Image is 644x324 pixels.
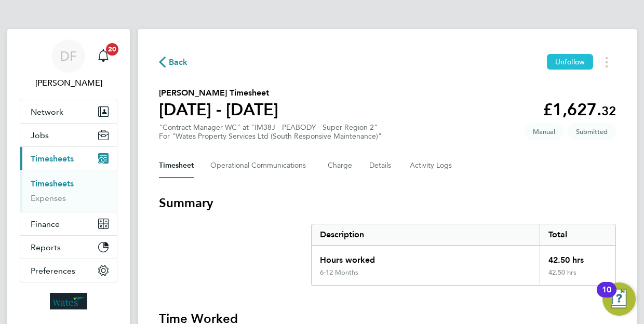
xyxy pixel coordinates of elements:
[311,224,616,286] div: Summary
[31,193,66,203] a: Expenses
[312,224,540,245] div: Description
[159,123,382,141] div: "Contract Manager WC" at "IM38J - PEABODY - Super Region 2"
[31,179,74,188] a: Timesheets
[602,290,611,303] div: 10
[540,224,615,245] div: Total
[159,153,194,178] button: Timesheet
[20,212,117,235] button: Finance
[50,293,87,309] img: wates-logo-retina.png
[540,246,615,268] div: 42.50 hrs
[312,246,540,268] div: Hours worked
[20,77,117,89] span: Dom Fusco
[20,147,117,170] button: Timesheets
[597,54,616,70] button: Timesheets Menu
[210,153,311,178] button: Operational Communications
[31,219,60,229] span: Finance
[159,195,616,211] h3: Summary
[547,54,593,70] button: Unfollow
[20,170,117,212] div: Timesheets
[159,132,382,141] div: For "Wates Property Services Ltd (South Responsive Maintenance)"
[31,107,63,117] span: Network
[369,153,393,178] button: Details
[20,39,117,89] a: DF[PERSON_NAME]
[601,103,616,118] span: 32
[93,39,114,73] a: 20
[20,124,117,146] button: Jobs
[320,268,358,277] div: 6-12 Months
[410,153,453,178] button: Activity Logs
[159,99,278,120] h1: [DATE] - [DATE]
[20,293,117,309] a: Go to home page
[20,259,117,282] button: Preferences
[159,56,188,69] button: Back
[31,266,75,276] span: Preferences
[31,154,74,164] span: Timesheets
[169,56,188,69] span: Back
[20,100,117,123] button: Network
[602,282,636,316] button: Open Resource Center, 10 new notifications
[540,268,615,285] div: 42.50 hrs
[20,236,117,259] button: Reports
[106,43,118,56] span: 20
[525,123,563,140] span: This timesheet was manually created.
[568,123,616,140] span: This timesheet is Submitted.
[328,153,353,178] button: Charge
[555,57,585,66] span: Unfollow
[159,87,278,99] h2: [PERSON_NAME] Timesheet
[31,130,49,140] span: Jobs
[31,242,61,252] span: Reports
[543,100,616,119] app-decimal: £1,627.
[60,49,77,63] span: DF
